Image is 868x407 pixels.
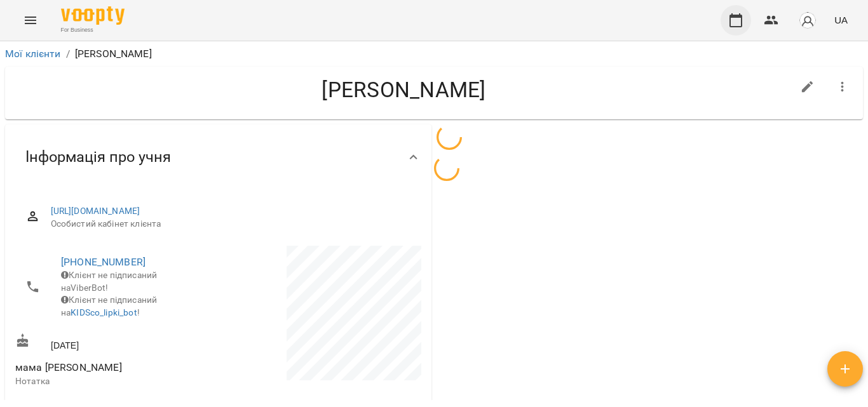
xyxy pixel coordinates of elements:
[5,48,61,60] a: Мої клієнти
[13,331,219,354] div: [DATE]
[61,26,125,34] span: For Business
[829,8,853,32] button: UA
[61,6,125,25] img: Voopty Logo
[5,124,431,190] div: Інформація про учня
[61,256,146,268] a: [PHONE_NUMBER]
[71,307,137,317] a: KIDSco_lipki_bot
[15,361,122,373] span: мама [PERSON_NAME]
[61,270,157,293] span: Клієнт не підписаний на ViberBot!
[75,46,152,62] p: [PERSON_NAME]
[25,147,171,167] span: Інформація про учня
[15,77,792,103] h4: [PERSON_NAME]
[799,11,817,29] img: avatar_s.png
[51,206,140,216] a: [URL][DOMAIN_NAME]
[61,295,157,317] span: Клієнт не підписаний на !
[15,5,46,36] button: Menu
[51,218,411,230] span: Особистий кабінет клієнта
[5,46,863,62] nav: breadcrumb
[15,375,216,388] p: Нотатка
[834,13,848,27] span: UA
[66,46,70,62] li: /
